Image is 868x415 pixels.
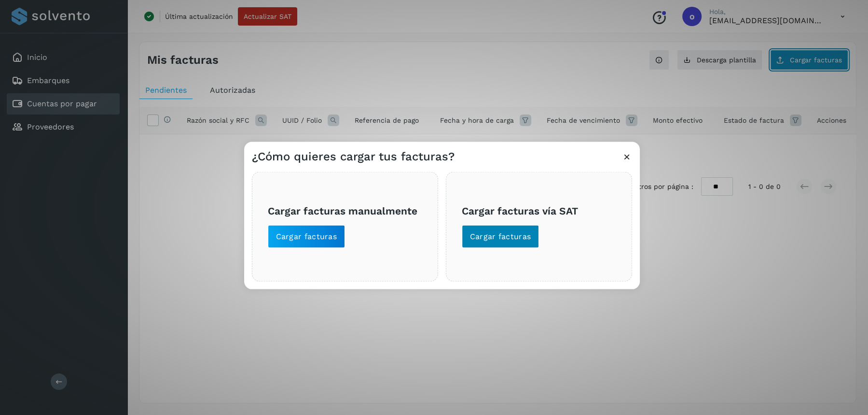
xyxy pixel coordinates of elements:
[462,225,539,248] button: Cargar facturas
[268,205,422,217] h3: Cargar facturas manualmente
[276,231,337,242] span: Cargar facturas
[252,149,455,163] h3: ¿Cómo quieres cargar tus facturas?
[268,225,345,248] button: Cargar facturas
[462,205,616,217] h3: Cargar facturas vía SAT
[470,231,531,242] span: Cargar facturas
